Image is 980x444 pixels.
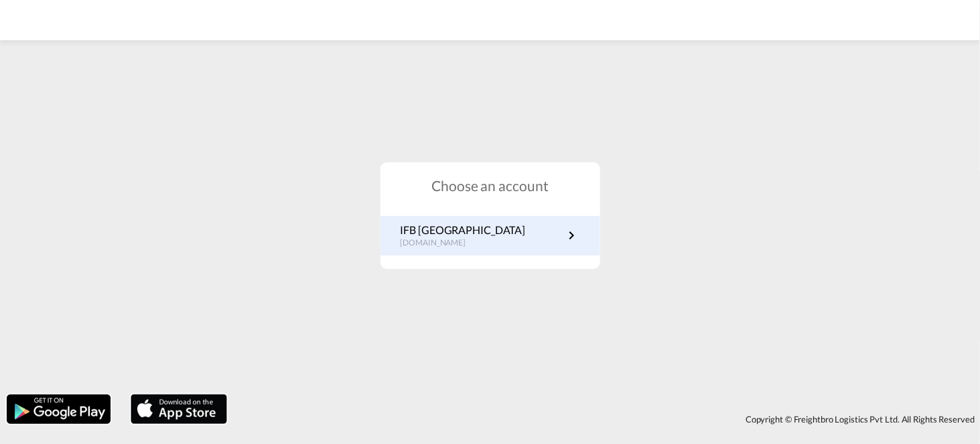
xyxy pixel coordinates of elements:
p: [DOMAIN_NAME] [401,237,526,249]
div: Copyright © Freightbro Logistics Pvt Ltd. All Rights Reserved [234,408,980,431]
img: google.png [5,393,112,425]
img: apple.png [129,393,228,425]
h1: Choose an account [380,176,600,195]
a: IFB [GEOGRAPHIC_DATA][DOMAIN_NAME] [401,223,580,249]
p: IFB [GEOGRAPHIC_DATA] [401,223,526,237]
md-icon: icon-chevron-right [564,227,580,243]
